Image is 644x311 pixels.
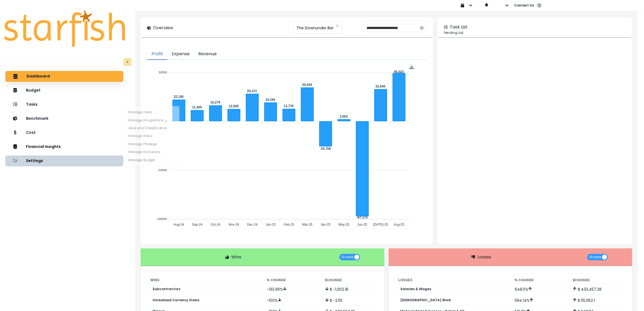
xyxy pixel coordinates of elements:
td: 648.5 % [510,284,569,295]
tspan: May-25 [339,223,349,226]
p: Wins [231,254,241,260]
button: Manage Budget [126,156,179,164]
td: $ -1,902.18 [321,284,379,295]
tspan: -50000 [158,169,167,172]
button: Clear [336,23,339,28]
tspan: Sep-24 [192,223,203,226]
th: % Change [262,277,321,284]
p: Tasks [26,102,38,107]
span: 10 rows [342,254,354,260]
td: $ 433,457.28 [569,284,627,295]
tspan: Nov-24 [229,223,239,226]
td: $ -2.55 [321,295,379,306]
button: Manage Privilege [126,140,179,148]
button: Benchmark [5,113,123,124]
div: Menu [409,65,414,69]
p: Salaries & Wages [401,287,431,291]
tspan: Oct-24 [211,223,220,226]
th: % Change [510,277,569,284]
p: Benchmark [26,116,48,121]
p: Task List [450,24,468,30]
p: [DEMOGRAPHIC_DATA] Work [401,298,451,302]
span: 10 rows [589,254,601,260]
th: $ Change [321,277,379,284]
p: Overview [153,25,173,31]
button: Financial Insights [5,141,123,152]
p: Subcontractors [153,287,180,291]
tspan: 50000 [159,71,167,74]
p: Losses [477,254,491,260]
p: Budget [26,88,41,93]
button: Manage Roles [126,132,179,140]
p: Pending List [444,30,626,35]
button: Profit [147,48,167,60]
svg: close [336,24,339,27]
button: Manage Users [126,108,179,116]
td: 584.14 % [510,295,569,306]
td: -100 % [262,295,321,306]
img: Download Profit [409,65,414,69]
th: $ Change [569,277,627,284]
p: Unrealised Currency Gains [153,298,199,302]
button: Settings [5,155,123,166]
tspan: Mar-25 [302,223,313,226]
tspan: Apr-25 [321,223,331,226]
tspan: -100000 [156,218,167,221]
button: Expense [167,48,194,60]
p: Dashboard [27,74,50,79]
button: Tasks [5,99,123,110]
p: Cost [26,130,36,135]
button: Dashboard [5,71,123,82]
span: The Downunder Bar [296,22,333,34]
td: -133.96 % [262,284,321,295]
th: Losses [394,277,510,284]
button: Budget [5,85,123,96]
tspan: Aug-25 [394,223,405,226]
button: Alias and Classification [126,124,179,132]
button: Manage Integrations [126,116,179,124]
button: Manage Exclusions [126,148,179,156]
tspan: Jun-25 [358,223,368,226]
td: $ 55,952.1 [569,295,627,306]
button: Revenue [194,48,221,60]
tspan: Feb-25 [284,223,294,226]
tspan: Aug-24 [174,223,184,226]
tspan: Jan-25 [266,223,276,226]
button: Cost [5,127,123,138]
tspan: Dec-24 [247,223,258,226]
svg: calendar [420,26,424,30]
th: Wins [146,277,262,284]
tspan: [DATE]-25 [373,223,388,226]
